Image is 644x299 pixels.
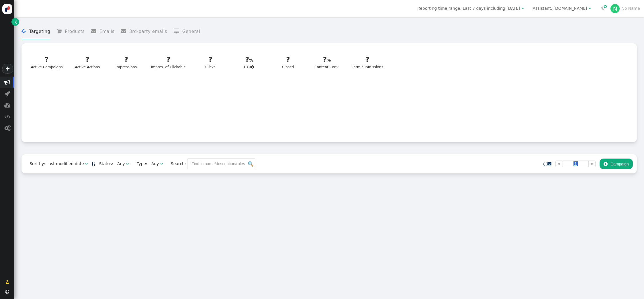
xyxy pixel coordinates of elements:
div: Form submissions [352,54,383,70]
span:  [4,79,10,85]
span:  [85,162,88,166]
div: Closed [274,54,302,70]
span: Sorted in descending order [92,162,95,166]
div: Impressions [112,54,140,70]
div: ? [313,54,341,65]
a: ?Impres. of Clickable [147,51,189,73]
li: General [174,24,200,39]
div: ? [196,54,225,65]
a: » [588,161,596,167]
span:  [126,162,129,166]
img: logo-icon.svg [2,4,12,14]
li: Targeting [21,24,50,39]
div: Sort by: Last modified date [30,161,84,167]
div: ? [151,54,186,65]
a:  [547,161,551,166]
li: Products [57,24,85,39]
span:  [521,6,524,10]
span:  [604,162,608,166]
div: ? [112,54,140,65]
input: Find in name/description/rules [187,159,255,169]
span:  [4,102,10,108]
span:  [57,29,65,34]
li: 3rd-party emails [121,24,167,39]
div: ? [352,54,383,65]
a: « [555,161,563,167]
span:  [91,29,99,34]
span: Type: [133,161,147,167]
div: Any [117,161,125,167]
span:  [5,91,10,97]
div: Content Conv. [313,54,341,70]
span: Status: [95,161,113,167]
span:  [5,290,9,294]
span:  [21,29,29,34]
a:  [92,161,95,166]
a: ?CTR [232,51,267,73]
li: Emails [91,24,115,39]
a: ?Active Campaigns [27,51,66,73]
div: ? [31,54,63,65]
span:  [121,29,129,34]
div: N [610,4,620,13]
a:  [11,18,19,26]
a: ?Form submissions [348,51,387,73]
a: ?Content Conv. [309,51,344,73]
div: Assistant: [DOMAIN_NAME] [533,5,587,11]
div: Active Campaigns [31,54,63,70]
img: icon_search.png [248,161,253,167]
span: 1 [573,161,578,166]
span:  [588,6,591,10]
a: ?Clicks [193,51,228,73]
div: Impres. of Clickable [151,54,186,70]
div: Any [151,161,159,167]
div: ? [274,54,302,65]
span:  [160,162,163,166]
div: CTR [235,54,263,70]
a: ?Closed [270,51,306,73]
span:  [5,279,9,285]
a: ?Impressions [109,51,144,73]
span:  [547,162,551,166]
div: Active Actions [73,54,102,70]
div: Clicks [196,54,225,70]
span:  [15,19,17,25]
a: ?Active Actions [70,51,105,73]
span: Search: [167,161,186,166]
a: + [2,64,13,74]
span:  [601,6,606,10]
div: ? [235,54,263,65]
span:  [4,114,10,120]
span:  [251,65,254,69]
a: NNo Name [610,6,640,11]
a:  [1,277,13,287]
div: ? [73,54,102,65]
button: Campaign [600,159,633,169]
span:  [4,125,10,131]
span:  [174,29,182,34]
span: Reporting time range: Last 7 days including [DATE] [417,6,520,11]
